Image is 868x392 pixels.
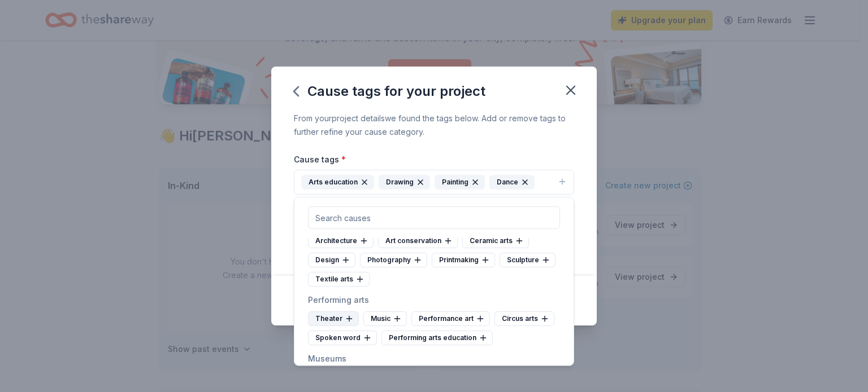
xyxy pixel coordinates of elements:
div: Performance art [411,311,490,326]
div: Printmaking [432,253,495,267]
div: Spoken word [308,331,377,345]
div: Performing arts education [381,331,493,345]
div: Painting [435,175,485,190]
div: Dance [489,175,535,190]
div: Theater [308,311,359,326]
label: Cause tags [294,154,346,165]
div: Performing arts [308,293,560,307]
div: Museums [308,352,560,365]
div: Ceramic arts [462,234,529,248]
div: Music [363,311,407,326]
div: Arts education [301,175,374,190]
div: Photography [360,253,427,267]
div: Art conservation [378,234,458,248]
div: Circus arts [494,311,554,326]
button: Arts educationDrawingPaintingDance [294,170,574,195]
input: Search causes [308,206,560,229]
div: Drawing [379,175,430,190]
div: From your project details we found the tags below. Add or remove tags to further refine your caus... [294,112,574,139]
div: Cause tags for your project [294,82,485,100]
div: Design [308,253,355,267]
div: Textile arts [308,272,370,287]
div: Sculpture [500,253,555,267]
div: Architecture [308,234,374,248]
